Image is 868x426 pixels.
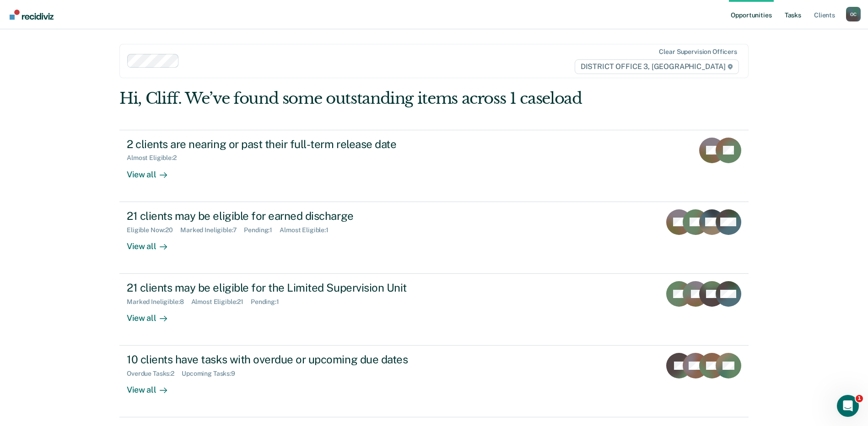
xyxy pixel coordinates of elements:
[127,234,178,251] div: View all
[127,209,448,223] div: 21 clients may be eligible for earned discharge
[856,395,863,402] span: 1
[251,298,286,306] div: Pending : 1
[244,226,280,234] div: Pending : 1
[127,353,448,366] div: 10 clients have tasks with overdue or upcoming due dates
[846,7,861,21] button: Profile dropdown button
[127,298,191,306] div: Marked Ineligible : 8
[127,138,448,151] div: 2 clients are nearing or past their full-term release date
[119,130,749,202] a: 2 clients are nearing or past their full-term release dateAlmost Eligible:2View all
[127,378,178,395] div: View all
[846,7,861,21] div: O C
[191,298,251,306] div: Almost Eligible : 21
[280,226,336,234] div: Almost Eligible : 1
[127,306,178,324] div: View all
[119,346,749,417] a: 10 clients have tasks with overdue or upcoming due datesOverdue Tasks:2Upcoming Tasks:9View all
[837,395,859,417] iframe: Intercom live chat
[119,274,749,346] a: 21 clients may be eligible for the Limited Supervision UnitMarked Ineligible:8Almost Eligible:21P...
[659,48,737,56] div: Clear supervision officers
[127,154,184,162] div: Almost Eligible : 2
[575,59,739,74] span: DISTRICT OFFICE 3, [GEOGRAPHIC_DATA]
[127,162,178,180] div: View all
[127,281,448,294] div: 21 clients may be eligible for the Limited Supervision Unit
[127,226,180,234] div: Eligible Now : 20
[10,10,54,20] img: Recidiviz
[119,202,749,274] a: 21 clients may be eligible for earned dischargeEligible Now:20Marked Ineligible:7Pending:1Almost ...
[180,226,244,234] div: Marked Ineligible : 7
[127,370,182,378] div: Overdue Tasks : 2
[119,89,623,108] div: Hi, Cliff. We’ve found some outstanding items across 1 caseload
[182,370,243,378] div: Upcoming Tasks : 9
